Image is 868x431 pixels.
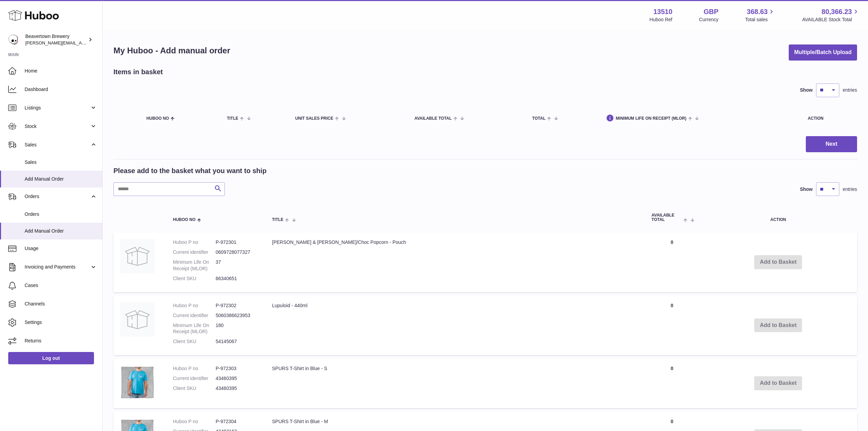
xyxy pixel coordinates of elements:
dt: Minimum Life On Receipt (MLOR) [173,259,216,272]
span: Unit Sales Price [295,116,333,121]
span: entries [843,186,857,193]
button: Multiple/Batch Upload [789,44,857,61]
dd: 66340651 [216,275,258,282]
dd: P-972303 [216,365,258,372]
h2: Please add to the basket what you want to ship [113,166,267,175]
dd: 5060386623953 [216,312,258,319]
span: AVAILABLE Total [415,116,452,121]
td: 0 [645,358,700,408]
span: entries [843,87,857,93]
dt: Huboo P no [173,302,216,309]
label: Show [800,87,813,93]
div: Huboo Ref [650,16,673,23]
span: Total sales [745,16,775,23]
span: 368.63 [747,7,768,16]
img: Lupuloid - 440ml [120,302,154,337]
td: [PERSON_NAME] & [PERSON_NAME]/Choc Popcorn - Pouch [265,232,645,292]
span: AVAILABLE Total [652,213,682,222]
dd: P-972302 [216,302,258,309]
dd: P-972304 [216,418,258,425]
span: Dashboard [25,86,97,93]
dt: Client SKU [173,338,216,345]
dd: 43460395 [216,375,258,382]
dt: Huboo P no [173,418,216,425]
strong: 13510 [653,7,673,16]
span: Stock [25,123,90,130]
dt: Current identifier [173,312,216,319]
span: Listings [25,105,90,111]
span: Minimum Life On Receipt (MLOR) [616,116,687,121]
span: AVAILABLE Stock Total [802,16,860,23]
dt: Current identifier [173,375,216,382]
span: Sales [25,142,90,148]
span: Invoicing and Payments [25,264,90,270]
dt: Huboo P no [173,239,216,246]
dt: Client SKU [173,275,216,282]
dd: 37 [216,259,258,272]
span: Sales [25,159,97,166]
span: Orders [25,193,90,200]
img: Matthew.McCormack@beavertownbrewery.co.uk [8,35,18,45]
span: Home [25,68,97,74]
span: Orders [25,211,97,218]
a: 80,366.23 AVAILABLE Stock Total [802,7,860,23]
dt: Huboo P no [173,365,216,372]
span: Total [532,116,545,121]
div: Currency [699,16,719,23]
td: Lupuloid - 440ml [265,296,645,355]
span: Cases [25,282,97,289]
h1: My Huboo - Add manual order [113,45,230,56]
span: Add Manual Order [25,228,97,234]
td: 0 [645,232,700,292]
dd: 43460395 [216,385,258,392]
dd: P-972301 [216,239,258,246]
dt: Current identifier [173,249,216,256]
span: Usage [25,245,97,252]
span: Huboo no [173,218,195,222]
dd: 180 [216,322,258,335]
span: Settings [25,319,97,326]
button: Next [806,136,857,152]
dd: 0609728077327 [216,249,258,256]
td: 0 [645,296,700,355]
span: Title [227,116,238,121]
a: 368.63 Total sales [745,7,775,23]
span: 80,366.23 [822,7,852,16]
h2: Items in basket [113,67,163,77]
div: Action [808,116,850,121]
th: Action [700,206,857,229]
span: Huboo no [146,116,169,121]
span: Title [272,218,283,222]
td: SPURS T-Shirt in Blue - S [265,358,645,408]
dt: Client SKU [173,385,216,392]
strong: GBP [704,7,718,16]
div: Beavertown Brewery [25,33,87,46]
dd: 54145067 [216,338,258,345]
img: Joe & Sephs Caramel/Choc Popcorn - Pouch [120,239,154,273]
span: Returns [25,338,97,344]
a: Log out [8,352,94,364]
span: Add Manual Order [25,176,97,182]
span: [PERSON_NAME][EMAIL_ADDRESS][PERSON_NAME][DOMAIN_NAME] [25,40,174,45]
dt: Minimum Life On Receipt (MLOR) [173,322,216,335]
span: Channels [25,301,97,307]
label: Show [800,186,813,193]
img: SPURS T-Shirt in Blue - S [120,365,154,400]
